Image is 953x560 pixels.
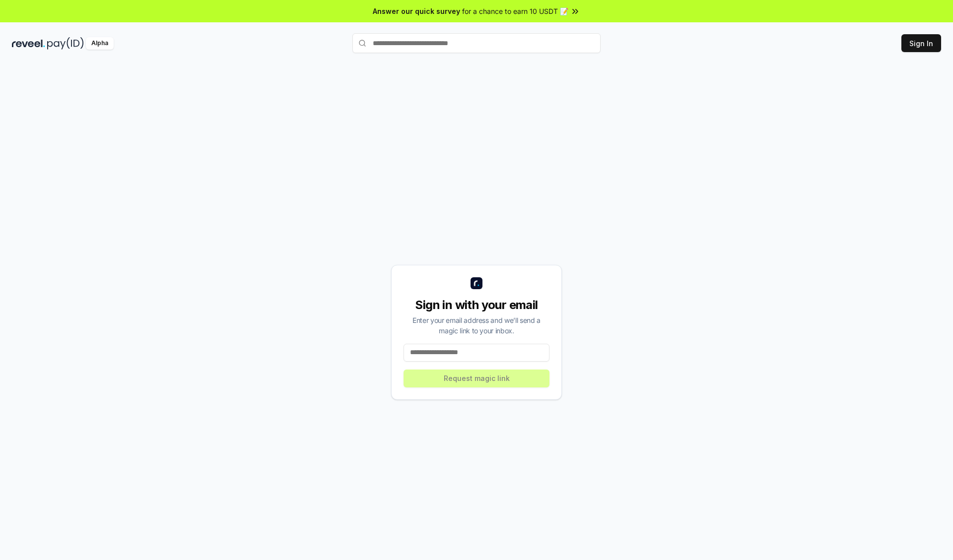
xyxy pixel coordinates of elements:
button: Sign In [901,34,941,52]
img: reveel_dark [12,37,45,50]
img: logo_small [471,277,482,289]
div: Enter your email address and we’ll send a magic link to your inbox. [404,315,549,336]
div: Alpha [86,37,114,50]
div: Sign in with your email [404,297,549,313]
span: Answer our quick survey [373,6,460,16]
img: pay_id [47,37,84,50]
span: for a chance to earn 10 USDT 📝 [462,6,568,16]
